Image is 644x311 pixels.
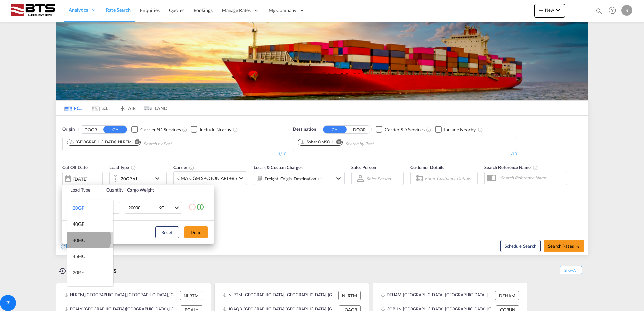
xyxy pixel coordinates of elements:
div: 20RE [73,269,84,276]
div: 40HC [73,237,85,244]
div: 40RE [73,285,84,292]
div: 20GP [73,205,85,211]
div: 45HC [73,253,85,260]
div: 40GP [73,221,85,228]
